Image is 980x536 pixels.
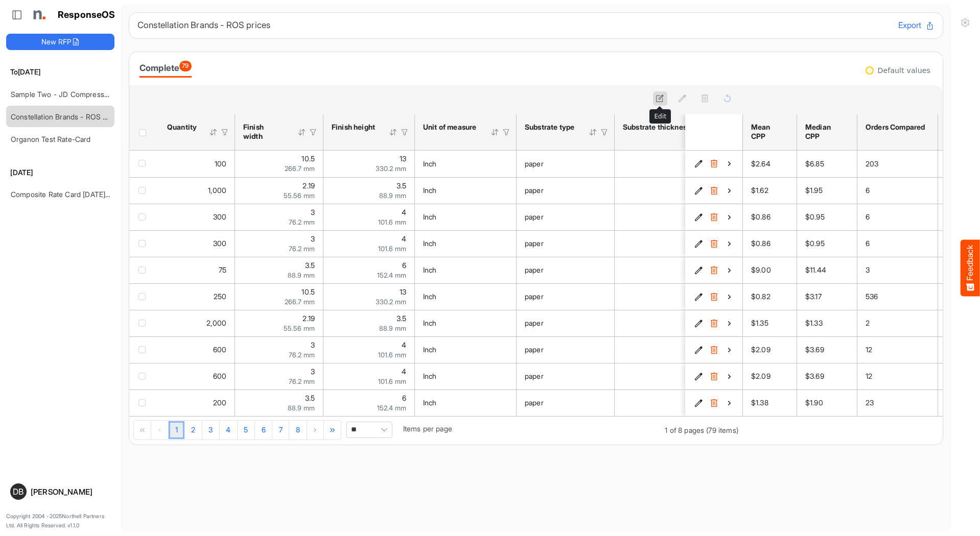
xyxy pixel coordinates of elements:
img: Northell [28,5,49,25]
span: 88.9 mm [379,191,406,200]
a: Page 1 of 8 Pages [169,421,184,440]
span: 203 [866,159,878,168]
span: 3.5 [305,394,315,402]
td: 6 is template cell Column Header orders-compared [857,230,938,257]
span: 1,000 [208,186,226,194]
div: Default values [878,67,930,74]
div: Filter Icon [309,128,318,137]
button: View [724,159,734,169]
div: Edit [650,110,670,123]
span: Inch [423,159,437,168]
span: $11.44 [805,265,826,274]
td: $2.09 is template cell Column Header mean-cpp [743,336,797,363]
td: 80 is template cell Column Header httpsnorthellcomontologiesmapping-rulesmaterialhasmaterialthick... [615,310,766,336]
div: Quantity [167,123,196,132]
td: 6 is template cell Column Header httpsnorthellcomontologiesmapping-rulesmeasurementhasfinishsizeh... [323,389,415,416]
span: 101.6 mm [378,245,406,253]
td: 80 is template cell Column Header httpsnorthellcomontologiesmapping-rulesmaterialhasmaterialthick... [615,204,766,230]
td: checkbox [129,389,159,416]
span: 600 [213,372,226,380]
td: paper is template cell Column Header httpsnorthellcomontologiesmapping-rulesmaterialhassubstratem... [517,177,615,204]
span: Inch [423,186,437,194]
div: Go to previous page [151,421,169,439]
span: 76.2 mm [289,351,315,359]
span: $9.00 [751,265,771,274]
td: 3 is template cell Column Header httpsnorthellcomontologiesmapping-rulesmeasurementhasfinishsizew... [235,336,323,363]
td: 1de1f05a-5131-457f-a386-af877a978c2b is template cell Column Header [685,257,744,283]
td: 4 is template cell Column Header httpsnorthellcomontologiesmapping-rulesmeasurementhasfinishsizeh... [323,363,415,389]
span: 4 [402,234,406,243]
span: $0.86 [751,239,771,248]
td: 10.5 is template cell Column Header httpsnorthellcomontologiesmapping-rulesmeasurementhasfinishsi... [235,283,323,310]
span: 2,000 [206,319,226,327]
span: Inch [423,319,437,327]
td: $1.62 is template cell Column Header mean-cpp [743,177,797,204]
span: paper [525,159,544,168]
span: 55.56 mm [284,191,315,200]
span: 300 [213,239,226,248]
td: paper is template cell Column Header httpsnorthellcomontologiesmapping-rulesmaterialhassubstratem... [517,204,615,230]
span: Inch [423,292,437,301]
td: checkbox [129,230,159,257]
span: 152.4 mm [377,271,406,279]
td: $2.09 is template cell Column Header mean-cpp [743,363,797,389]
span: $0.86 [751,212,771,221]
span: 4 [402,208,406,216]
td: Inch is template cell Column Header httpsnorthellcomontologiesmapping-rulesmeasurementhasunitofme... [415,204,517,230]
button: Delete [709,318,719,328]
a: Page 3 of 8 Pages [202,421,220,440]
a: Page 2 of 8 Pages [184,421,202,440]
span: 266.7 mm [285,298,315,306]
td: d77b077b-ae90-459d-bc57-3a7e5b53c941 is template cell Column Header [685,310,744,336]
button: Edit [693,398,704,408]
button: View [724,398,734,408]
button: New RFP [6,34,114,50]
span: 76.2 mm [289,377,315,385]
td: 4 is template cell Column Header httpsnorthellcomontologiesmapping-rulesmeasurementhasfinishsizeh... [323,230,415,257]
td: Inch is template cell Column Header httpsnorthellcomontologiesmapping-rulesmeasurementhasunitofme... [415,389,517,416]
div: Pager Container [129,417,742,445]
button: Delete [709,398,719,408]
span: 3.5 [305,261,315,270]
td: 6 is template cell Column Header orders-compared [857,204,938,230]
button: Delete [709,185,719,196]
td: 80 is template cell Column Header httpsnorthellcomontologiesmapping-rulesmaterialhasmaterialthick... [615,177,766,204]
span: $1.95 [805,186,823,194]
h1: ResponseOS [58,10,115,20]
span: Pagerdropdown [346,422,392,438]
td: Inch is template cell Column Header httpsnorthellcomontologiesmapping-rulesmeasurementhasunitofme... [415,310,517,336]
span: 4 [402,367,406,376]
td: 3 is template cell Column Header orders-compared [857,257,938,283]
div: Finish height [332,123,376,132]
a: Composite Rate Card [DATE]_smaller [11,190,132,199]
span: 10.5 [301,154,315,163]
td: 3.5 is template cell Column Header httpsnorthellcomontologiesmapping-rulesmeasurementhasfinishsiz... [235,257,323,283]
a: Page 6 of 8 Pages [255,421,272,440]
p: Copyright 2004 - 2025 Northell Partners Ltd. All Rights Reserved. v 1.1.0 [6,512,114,530]
button: View [724,238,734,249]
button: Edit [693,265,704,275]
button: Edit [693,318,704,328]
td: 12 is template cell Column Header orders-compared [857,363,938,389]
span: (79 items) [706,426,738,434]
button: View [724,185,734,196]
span: Inch [423,398,437,407]
td: Inch is template cell Column Header httpsnorthellcomontologiesmapping-rulesmeasurementhasunitofme... [415,230,517,257]
span: 2.19 [302,181,315,190]
span: Inch [423,345,437,354]
span: 6 [866,239,870,248]
td: 100 is template cell Column Header httpsnorthellcomontologiesmapping-rulesorderhasquantity [159,151,235,177]
button: Export [898,19,935,32]
td: 3 is template cell Column Header httpsnorthellcomontologiesmapping-rulesmeasurementhasfinishsizew... [235,230,323,257]
span: 3 [311,234,315,243]
div: Filter Icon [600,128,609,137]
span: $1.38 [751,398,768,407]
button: Edit [693,159,704,169]
td: 54c61eb1-fd46-4459-a50f-87db0887187e is template cell Column Header [685,204,744,230]
td: 100 is template cell Column Header httpsnorthellcomontologiesmapping-rulesmaterialhasmaterialthic... [615,389,766,416]
td: $2.64 is template cell Column Header mean-cpp [743,151,797,177]
a: Constellation Brands - ROS prices [11,112,123,121]
span: $6.85 [805,159,824,168]
span: 330.2 mm [376,164,406,173]
td: $3.69 is template cell Column Header median-cpp [797,336,857,363]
